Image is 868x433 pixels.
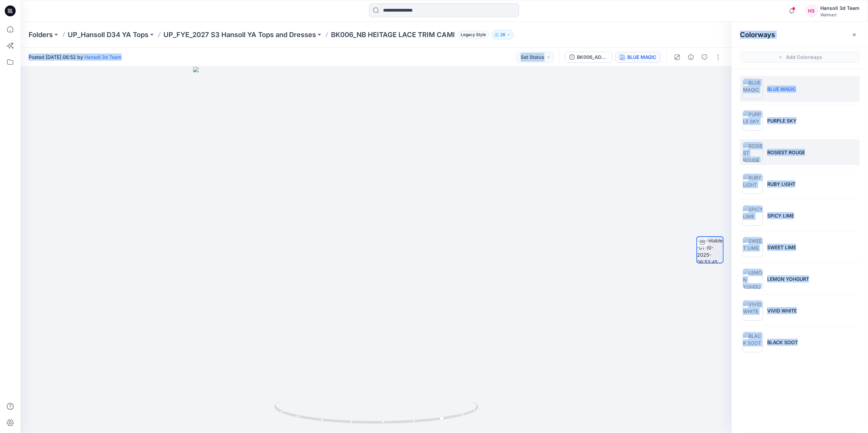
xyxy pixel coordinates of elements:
[627,53,656,61] div: BLUE MAGIC
[577,53,608,61] div: BK006_ADM_NB HEITAGE LACE TRIM CAMI
[500,31,505,38] p: 28
[743,142,763,162] img: ROSIEST ROUGE
[29,53,122,61] span: Posted [DATE] 06:52 by
[767,275,809,283] p: LEMON YOHGURT
[767,212,794,219] p: SPICY LIME
[455,30,489,39] button: Legacy Style
[743,332,763,352] img: BLACK SOOT
[29,30,53,39] a: Folders
[743,174,763,194] img: RUBY LIGHT
[615,52,661,63] button: BLUE MAGIC
[743,300,763,321] img: VIVID WHITE
[743,237,763,257] img: SWEET LIME
[767,307,797,314] p: VIVID WHITE
[492,30,514,39] button: 28
[740,31,775,39] h2: Colorways
[767,117,796,124] p: PURPLE SKY
[820,4,859,12] div: Hansoll 3d Team
[84,54,122,60] a: Hansoll 3d Team
[743,269,763,289] img: LEMON YOHGURT
[820,12,859,17] div: Walmart
[458,31,489,39] span: Legacy Style
[743,79,763,99] img: BLUE MAGIC
[565,52,613,63] button: BK006_ADM_NB HEITAGE LACE TRIM CAMI
[331,30,455,39] p: BK006_NB HEITAGE LACE TRIM CAMI
[697,237,723,263] img: turntable-01-10-2025-06:53:45
[805,5,818,17] div: H3
[163,30,316,39] a: UP_FYE_2027 S3 Hansoll YA Tops and Dresses
[767,244,796,251] p: SWEET LIME
[767,180,795,188] p: RUBY LIGHT
[743,205,763,226] img: SPICY LIME
[767,149,805,156] p: ROSIEST ROUGE
[685,52,696,63] button: Details
[767,339,798,346] p: BLACK SOOT
[767,85,796,93] p: BLUE MAGIC
[68,30,148,39] a: UP_Hansoll D34 YA Tops
[743,110,763,131] img: PURPLE SKY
